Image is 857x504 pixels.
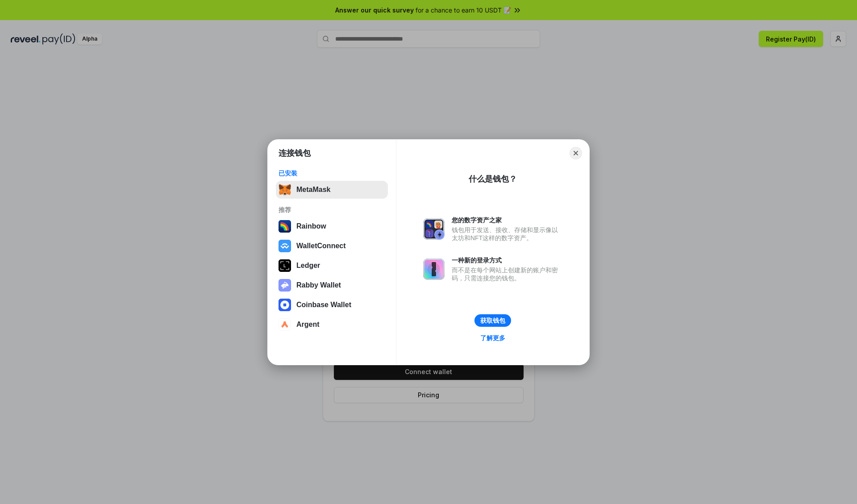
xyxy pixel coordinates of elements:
[279,183,291,196] img: svg+xml,%3Csvg%20fill%3D%22none%22%20height%3D%2233%22%20viewBox%3D%220%200%2035%2033%22%20width%...
[452,226,562,242] div: 钱包用于发送、接收、存储和显示像以太坊和NFT这样的数字资产。
[276,276,388,294] button: Rabby Wallet
[480,317,505,325] div: 获取钱包
[276,217,388,235] button: Rainbow
[296,262,320,270] div: Ledger
[279,299,291,311] img: svg+xml,%3Csvg%20width%3D%2228%22%20height%3D%2228%22%20viewBox%3D%220%200%2028%2028%22%20fill%3D...
[279,318,291,331] img: svg+xml,%3Csvg%20width%3D%2228%22%20height%3D%2228%22%20viewBox%3D%220%200%2028%2028%22%20fill%3D...
[296,186,330,194] div: MetaMask
[276,296,388,314] button: Coinbase Wallet
[296,222,326,230] div: Rainbow
[279,259,291,272] img: svg+xml,%3Csvg%20xmlns%3D%22http%3A%2F%2Fwww.w3.org%2F2000%2Fsvg%22%20width%3D%2228%22%20height%3...
[279,240,291,252] img: svg+xml,%3Csvg%20width%3D%2228%22%20height%3D%2228%22%20viewBox%3D%220%200%2028%2028%22%20fill%3D...
[475,332,511,344] a: 了解更多
[279,220,291,233] img: svg+xml,%3Csvg%20width%3D%22120%22%20height%3D%22120%22%20viewBox%3D%220%200%20120%20120%22%20fil...
[279,169,385,177] div: 已安装
[279,148,311,158] h1: 连接钱包
[452,256,562,264] div: 一种新的登录方式
[296,301,351,309] div: Coinbase Wallet
[276,181,388,199] button: MetaMask
[570,147,582,159] button: Close
[296,242,346,250] div: WalletConnect
[423,258,445,280] img: svg+xml,%3Csvg%20xmlns%3D%22http%3A%2F%2Fwww.w3.org%2F2000%2Fsvg%22%20fill%3D%22none%22%20viewBox...
[423,218,445,240] img: svg+xml,%3Csvg%20xmlns%3D%22http%3A%2F%2Fwww.w3.org%2F2000%2Fsvg%22%20fill%3D%22none%22%20viewBox...
[279,206,385,214] div: 推荐
[279,279,291,292] img: svg+xml,%3Csvg%20xmlns%3D%22http%3A%2F%2Fwww.w3.org%2F2000%2Fsvg%22%20fill%3D%22none%22%20viewBox...
[452,266,562,282] div: 而不是在每个网站上创建新的账户和密码，只需连接您的钱包。
[480,334,505,342] div: 了解更多
[296,281,341,289] div: Rabby Wallet
[474,314,511,327] button: 获取钱包
[276,316,388,333] button: Argent
[276,257,388,275] button: Ledger
[469,174,517,184] div: 什么是钱包？
[276,237,388,255] button: WalletConnect
[452,216,562,224] div: 您的数字资产之家
[296,321,320,329] div: Argent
